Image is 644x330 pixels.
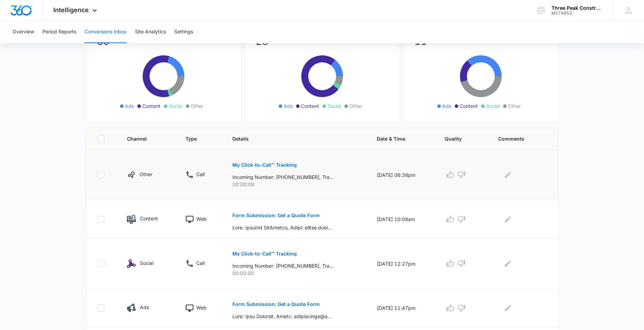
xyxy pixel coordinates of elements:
[232,157,297,173] button: My Click-to-Call™ Tracking
[232,207,320,224] button: Form Submission: Get a Quote Form
[368,150,436,200] td: [DATE] 06:38pm
[284,102,293,110] span: Ads
[174,21,193,43] button: Settings
[232,296,320,313] button: Form Submission: Get a Quote Form
[368,289,436,327] td: [DATE] 11:47pm
[125,102,134,110] span: Ads
[442,102,451,110] span: Ads
[232,269,360,277] p: 00:00:00
[196,259,205,267] p: Call
[301,102,319,110] span: Content
[502,214,514,225] button: Edit Comments
[502,302,514,314] button: Edit Comments
[127,135,159,142] span: Channel
[13,21,34,43] button: Overview
[135,21,166,43] button: Site Analytics
[327,102,341,110] span: Social
[486,102,500,110] span: Social
[551,5,602,11] div: account name
[502,258,514,269] button: Edit Comments
[169,102,182,110] span: Social
[551,11,602,16] div: account id
[191,102,204,110] span: Other
[349,102,362,110] span: Other
[232,173,334,181] p: Incoming Number: [PHONE_NUMBER], Tracking Number: [PHONE_NUMBER], Ring To: [PHONE_NUMBER], Caller...
[196,304,207,311] p: Web
[85,21,127,43] button: Conversions Inbox
[232,224,334,231] p: Lore: Ipsumd SitAmetco, Adipi: elitse.doeiusmod@tempori.utl, Etdol: 9034877213, Magnaal: 5159 E 7...
[232,245,297,262] button: My Click-to-Call™ Tracking
[502,169,514,180] button: Edit Comments
[53,6,89,14] span: Intelligence
[232,213,320,218] p: Form Submission: Get a Quote Form
[368,200,436,238] td: [DATE] 10:08am
[232,135,350,142] span: Details
[140,304,149,311] p: Ads
[232,313,334,320] p: Lore: Ipsu Dolorsit, Ametc: adipiscinge@sed.doe, Tempori: 0092 Ut Laboree Do, 3629 Ma Aliquae Ad,...
[42,21,76,43] button: Period Reports
[498,135,537,142] span: Comments
[232,163,297,167] p: My Click-to-Call™ Tracking
[142,102,160,110] span: Content
[460,102,478,110] span: Content
[377,135,418,142] span: Date & Time
[232,251,297,256] p: My Click-to-Call™ Tracking
[185,135,206,142] span: Type
[232,262,334,269] p: Incoming Number: [PHONE_NUMBER], Tracking Number: [PHONE_NUMBER], Ring To: [PHONE_NUMBER], Caller...
[196,171,205,178] p: Call
[140,215,158,222] p: Content
[196,215,207,222] p: Web
[445,135,471,142] span: Quality
[232,181,360,188] p: 00:00:09
[508,102,521,110] span: Other
[140,171,152,178] p: Other
[232,302,320,307] p: Form Submission: Get a Quote Form
[140,259,153,267] p: Social
[368,238,436,289] td: [DATE] 12:27pm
